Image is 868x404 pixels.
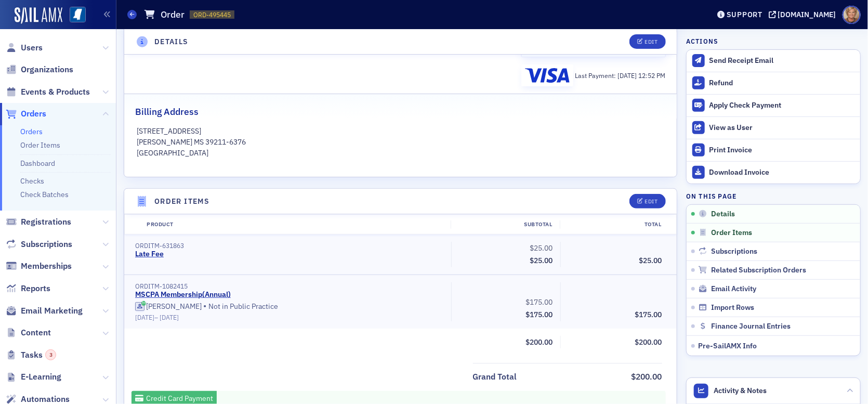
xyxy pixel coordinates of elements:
[62,7,86,24] a: View Homepage
[709,168,855,177] div: Download Invoice
[6,305,83,317] a: Email Marketing
[21,239,72,250] span: Subscriptions
[843,6,861,24] span: Profile
[687,94,860,116] button: Apply Check Payment
[135,313,154,321] span: [DATE]
[21,305,83,317] span: Email Marketing
[473,371,521,383] span: Grand Total
[15,7,62,24] img: SailAMX
[135,250,164,259] a: Late Fee
[709,56,855,66] div: Send Receipt Email
[21,108,46,120] span: Orders
[526,310,553,319] span: $175.00
[161,8,185,21] h1: Order
[21,327,51,338] span: Content
[6,327,51,338] a: Content
[135,105,199,119] h2: Billing Address
[709,79,855,88] div: Refund
[769,11,840,18] button: [DOMAIN_NAME]
[525,68,570,83] img: visa
[6,371,61,383] a: E-Learning
[709,146,855,155] div: Print Invoice
[20,190,69,199] a: Check Batches
[20,127,43,136] a: Orders
[154,196,209,207] h4: Order Items
[687,50,860,72] button: Send Receipt Email
[21,86,90,98] span: Events & Products
[618,71,639,80] span: [DATE]
[632,371,662,382] span: $200.00
[20,176,44,186] a: Checks
[526,297,553,307] span: $175.00
[639,71,666,80] span: 12:52 PM
[451,220,560,229] div: Subtotal
[473,371,517,383] div: Grand Total
[6,108,46,120] a: Orders
[711,284,756,294] span: Email Activity
[137,126,664,137] p: [STREET_ADDRESS]
[21,349,56,361] span: Tasks
[6,216,71,228] a: Registrations
[686,191,861,201] h4: On this page
[21,42,43,54] span: Users
[711,322,791,331] span: Finance Journal Entries
[714,385,767,396] span: Activity & Notes
[135,314,444,321] div: –
[6,64,73,75] a: Organizations
[711,228,752,238] span: Order Items
[21,260,72,272] span: Memberships
[530,243,553,253] span: $25.00
[629,194,665,208] button: Edit
[709,123,855,133] div: View as User
[135,301,444,321] div: Not in Public Practice
[204,301,207,311] span: •
[6,239,72,250] a: Subscriptions
[21,216,71,228] span: Registrations
[711,210,735,219] span: Details
[639,256,662,265] span: $25.00
[687,139,860,161] a: Print Invoice
[629,34,665,49] button: Edit
[645,39,657,45] div: Edit
[635,337,662,347] span: $200.00
[193,10,231,19] span: ORD-495445
[146,302,202,311] div: [PERSON_NAME]
[711,247,757,256] span: Subscriptions
[6,86,90,98] a: Events & Products
[711,303,754,312] span: Import Rows
[645,199,657,204] div: Edit
[135,290,231,299] a: MSCPA Membership(Annual)
[6,42,43,54] a: Users
[526,337,553,347] span: $200.00
[21,64,73,75] span: Organizations
[711,266,806,275] span: Related Subscription Orders
[530,256,553,265] span: $25.00
[699,341,757,350] span: Pre-SailAMX Info
[560,220,669,229] div: Total
[135,302,202,311] a: [PERSON_NAME]
[21,371,61,383] span: E-Learning
[6,283,50,294] a: Reports
[687,161,860,184] a: Download Invoice
[727,10,762,19] div: Support
[687,72,860,94] button: Refund
[135,242,444,250] div: ORDITM-631863
[778,10,836,19] div: [DOMAIN_NAME]
[45,349,56,360] div: 3
[135,282,444,290] div: ORDITM-1082415
[70,7,86,23] img: SailAMX
[137,137,664,148] p: [PERSON_NAME] MS 39211-6376
[160,313,179,321] span: [DATE]
[20,159,55,168] a: Dashboard
[686,36,718,46] h4: Actions
[6,349,56,361] a: Tasks3
[687,116,860,139] button: View as User
[635,310,662,319] span: $175.00
[575,71,666,80] div: Last Payment:
[154,36,189,47] h4: Details
[21,283,50,294] span: Reports
[137,148,664,159] p: [GEOGRAPHIC_DATA]
[6,260,72,272] a: Memberships
[709,101,855,110] div: Apply Check Payment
